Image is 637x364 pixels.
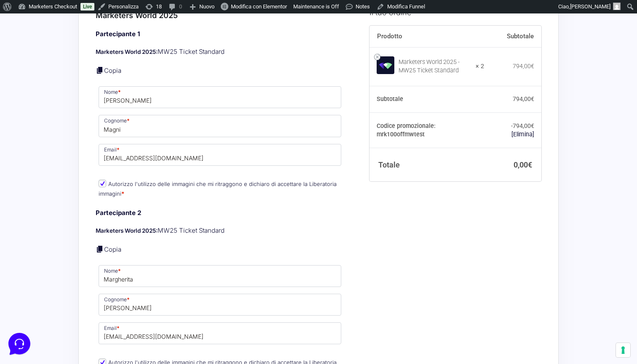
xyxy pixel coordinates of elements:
p: Aiuto [130,282,142,290]
a: Copia i dettagli dell'acquirente [96,66,104,74]
span: € [528,160,532,169]
button: Le tue preferenze relative al consenso per le tecnologie di tracciamento [616,343,630,357]
img: dark [40,47,57,64]
span: Inizia una conversazione [55,76,124,82]
bdi: 794,00 [513,95,534,102]
bdi: 0,00 [514,160,532,169]
bdi: 794,00 [513,63,534,69]
span: Le tue conversazioni [13,34,72,40]
img: dark [13,47,30,64]
span: € [531,122,534,129]
a: Apri Centro Assistenza [90,104,155,111]
a: Copia i dettagli dell'acquirente [96,245,104,253]
strong: Marketers World 2025: [96,227,158,234]
span: [PERSON_NAME] [570,3,610,10]
h3: Marketers World 2025 [96,10,344,21]
td: - [484,112,541,148]
p: Messaggi [73,282,96,290]
div: Marketers World 2025 - MW25 Ticket Standard [399,58,470,75]
span: Trova una risposta [13,104,66,111]
button: Inizia una conversazione [13,71,155,88]
h4: Partecipante 2 [96,208,344,218]
input: Autorizzo l'utilizzo delle immagini che mi ritraggono e dichiaro di accettare la Liberatoria imma... [99,180,106,187]
button: Messaggi [59,270,110,290]
span: Modifica con Elementor [231,3,287,10]
span: € [531,95,534,102]
a: Copia [104,66,121,74]
strong: × 2 [476,62,484,71]
p: Home [25,282,40,290]
label: Autorizzo l'utilizzo delle immagini che mi ritraggono e dichiaro di accettare la Liberatoria imma... [99,181,337,197]
th: Subtotale [369,86,484,113]
a: Live [80,3,94,11]
h4: Partecipante 1 [96,29,344,39]
button: Home [7,270,59,290]
iframe: Customerly Messenger Launcher [7,331,32,356]
th: Prodotto [369,25,484,47]
th: Codice promozionale: mrk100offmwtest [369,112,484,148]
span: € [531,63,534,69]
img: Marketers World 2025 - MW25 Ticket Standard [377,56,394,74]
span: 794,00 [513,122,534,129]
a: Rimuovi il codice promozionale mrk100offmwtest [511,130,534,137]
input: Cerca un articolo... [19,122,138,131]
h2: Ciao da Marketers 👋 [7,7,142,20]
button: Aiuto [110,270,162,290]
strong: Marketers World 2025: [96,48,158,55]
p: MW25 Ticket Standard [96,226,344,236]
img: dark [27,47,44,64]
th: Totale [369,148,484,181]
p: MW25 Ticket Standard [96,47,344,57]
a: Copia [104,245,121,253]
th: Subtotale [484,25,541,47]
